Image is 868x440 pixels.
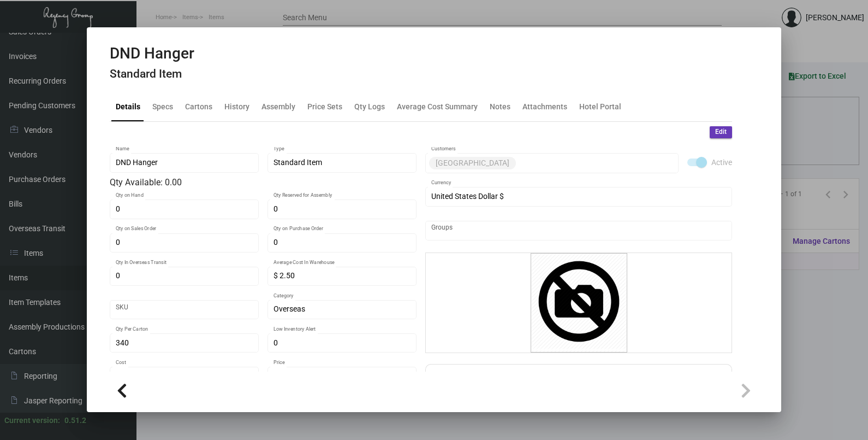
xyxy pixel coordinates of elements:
input: Add new.. [431,226,727,235]
div: Details [116,101,140,112]
div: Average Cost Summary [397,101,478,112]
div: Qty Logs [354,101,385,112]
div: 0.51.2 [64,415,86,426]
div: Attachments [522,101,567,112]
div: Price Sets [307,101,342,112]
div: Notes [490,101,510,112]
div: History [224,101,249,112]
span: Active [711,156,732,169]
div: Qty Available: 0.00 [110,176,417,189]
div: Cartons [185,101,212,112]
mat-chip: [GEOGRAPHIC_DATA] [429,157,516,169]
h4: Standard Item [110,67,194,81]
input: Add new.. [518,159,673,167]
div: Assembly [261,101,295,112]
div: Specs [152,101,173,112]
div: Current version: [4,415,60,426]
span: Edit [715,127,727,137]
button: Edit [710,126,732,138]
div: Hotel Portal [579,101,621,112]
h2: DND Hanger [110,44,194,63]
